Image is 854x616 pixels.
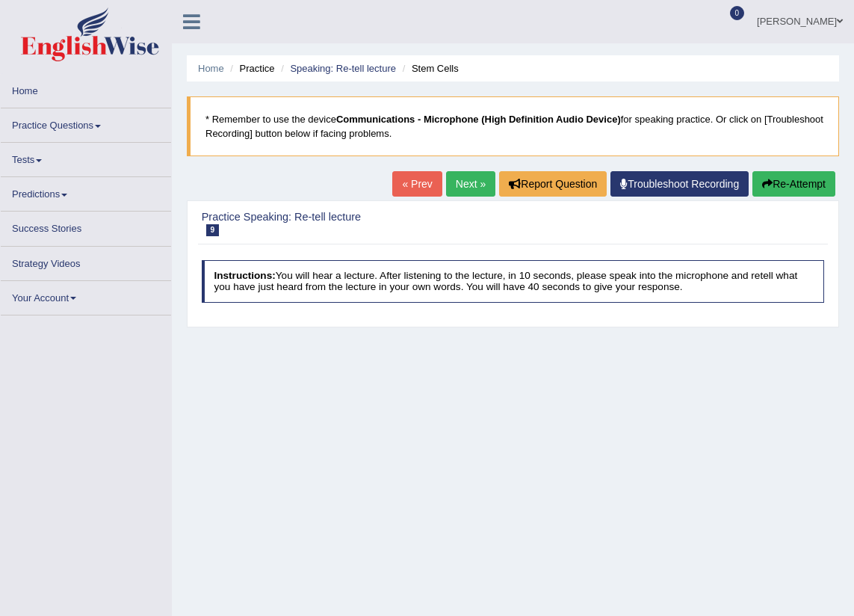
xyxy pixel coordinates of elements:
[198,63,224,74] a: Home
[1,143,171,172] a: Tests
[1,108,171,138] a: Practice Questions
[399,61,459,76] li: Stem Cells
[392,171,442,197] a: « Prev
[187,96,839,156] blockquote: * Remember to use the device for speaking practice. Or click on [Troubleshoot Recording] button b...
[730,6,745,20] span: 0
[446,171,495,197] a: Next »
[1,247,171,276] a: Strategy Videos
[336,114,621,125] b: Communications - Microphone (High Definition Audio Device)
[499,171,607,197] button: Report Question
[1,74,171,103] a: Home
[1,177,171,206] a: Predictions
[1,212,171,241] a: Success Stories
[290,63,396,74] a: Speaking: Re-tell lecture
[752,171,835,197] button: Re-Attempt
[202,212,588,236] h2: Practice Speaking: Re-tell lecture
[206,224,220,235] span: 9
[202,260,825,303] h4: You will hear a lecture. After listening to the lecture, in 10 seconds, please speak into the mic...
[1,281,171,310] a: Your Account
[214,270,275,281] b: Instructions:
[226,61,274,76] li: Practice
[610,171,749,197] a: Troubleshoot Recording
